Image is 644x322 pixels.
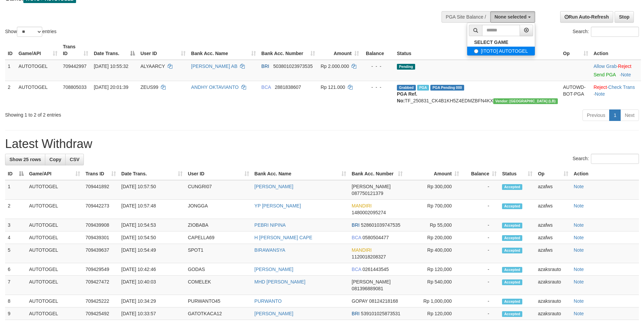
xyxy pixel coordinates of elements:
span: Pending [397,64,415,70]
td: AUTOTOGEL [26,244,83,263]
span: Show 25 rows [9,157,41,162]
td: 6 [5,263,26,276]
span: ZEUS99 [140,84,158,90]
td: - [462,231,499,244]
td: 709439301 [83,231,119,244]
td: · [591,60,641,81]
td: azafws [535,180,571,200]
span: Accepted [502,223,522,228]
th: User ID: activate to sort column ascending [185,168,252,180]
b: PGA Ref. No: [397,91,417,103]
span: CSV [70,157,79,162]
td: JONGGA [185,200,252,219]
span: Copy 08124218168 to clipboard [369,298,398,304]
span: Rp 121.000 [320,84,345,90]
a: 1 [609,109,621,121]
th: Action [591,41,641,60]
a: YP [PERSON_NAME] [255,203,301,208]
a: PURWANTO [255,298,282,304]
span: Accepted [502,184,522,190]
span: Vendor URL: https://dashboard.q2checkout.com/secure [493,98,558,104]
th: Status: activate to sort column ascending [499,168,535,180]
td: · · [591,81,641,107]
th: Op: activate to sort column ascending [535,168,571,180]
td: - [462,219,499,231]
td: PURWANTO45 [185,295,252,307]
span: Accepted [502,203,522,209]
span: MANDIRI [352,247,372,253]
span: Copy 503801023973535 to clipboard [273,64,313,69]
div: - - - [364,84,391,91]
span: Copy 2881838607 to clipboard [275,84,301,90]
a: Copy [45,154,66,165]
th: ID [5,41,16,60]
a: Note [595,91,605,97]
td: [DATE] 10:34:29 [119,295,185,307]
td: 2 [5,81,16,107]
td: Rp 200,000 [405,231,462,244]
a: Note [574,235,584,240]
td: CUNGRI07 [185,180,252,200]
th: Date Trans.: activate to sort column ascending [119,168,185,180]
div: Showing 1 to 2 of 2 entries [5,109,263,118]
td: [DATE] 10:54:53 [119,219,185,231]
th: Trans ID: activate to sort column ascending [60,41,91,60]
span: BCA [261,84,271,90]
th: Status [394,41,560,60]
td: - [462,276,499,295]
td: - [462,180,499,200]
td: GODAS [185,263,252,276]
a: Note [574,184,584,189]
span: BRI [352,222,359,228]
span: [PERSON_NAME] [352,184,390,189]
a: Note [574,267,584,272]
td: 709439637 [83,244,119,263]
select: Showentries [17,27,42,37]
span: Accepted [502,235,522,241]
td: Rp 540,000 [405,276,462,295]
span: Rp 2.000.000 [320,64,349,69]
td: Rp 55,000 [405,219,462,231]
td: 709439908 [83,219,119,231]
td: ZIOBABA [185,219,252,231]
a: Send PGA [594,72,616,77]
td: [DATE] 10:33:57 [119,307,185,320]
span: MANDIRI [352,203,372,208]
td: SPOT1 [185,244,252,263]
b: SELECT GAME [474,40,508,45]
a: Show 25 rows [5,154,45,165]
td: CAPELLA69 [185,231,252,244]
td: AUTOTOGEL [26,219,83,231]
a: [PERSON_NAME] [255,184,293,189]
td: COMELEK [185,276,252,295]
td: azafws [535,219,571,231]
td: - [462,263,499,276]
th: Op: activate to sort column ascending [560,41,591,60]
a: PEBRI NIPINA [255,222,286,228]
td: azaksrauto [535,295,571,307]
td: azafws [535,244,571,263]
span: Accepted [502,279,522,285]
td: AUTOTOGEL [26,307,83,320]
a: BIRAWANSYA [255,247,285,253]
span: Marked by azaksrauto [417,85,429,91]
a: Reject [618,64,631,69]
td: AUTOTOGEL [26,263,83,276]
a: Run Auto-Refresh [560,11,613,23]
td: 5 [5,244,26,263]
td: AUTOTOGEL [16,60,60,81]
a: [PERSON_NAME] AB [191,64,237,69]
input: [ITOTO] AUTOTOGEL [474,49,478,53]
td: Rp 300,000 [405,180,462,200]
td: 1 [5,60,16,81]
td: azafws [535,200,571,219]
th: Date Trans.: activate to sort column descending [91,41,138,60]
td: 8 [5,295,26,307]
a: Note [574,311,584,316]
input: Search: [591,27,639,37]
th: Bank Acc. Number: activate to sort column ascending [259,41,318,60]
td: - [462,200,499,219]
td: 1 [5,180,26,200]
td: GATOTKACA12 [185,307,252,320]
span: PGA Pending [430,85,464,91]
